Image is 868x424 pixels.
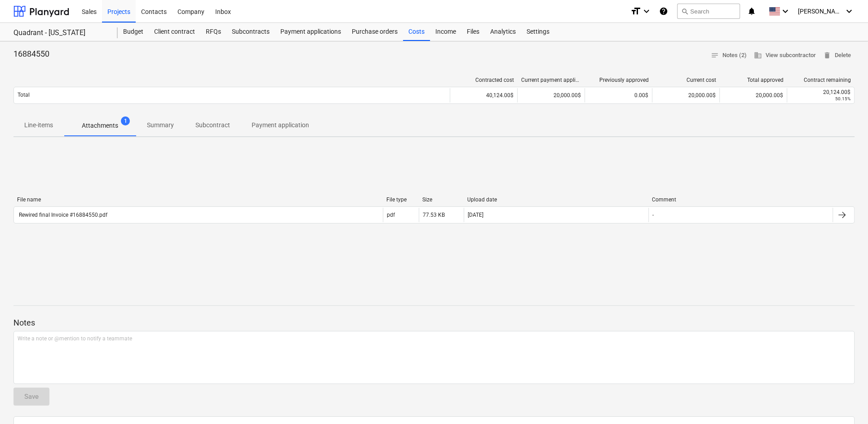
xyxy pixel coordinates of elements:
div: 40,124.00$ [450,88,517,103]
span: [PERSON_NAME] [798,8,843,15]
div: - [652,212,654,218]
p: 16884550 [13,49,49,59]
button: View subcontractor [750,49,819,62]
span: Notes (2) [711,50,747,61]
div: Upload date [467,196,645,203]
span: View subcontractor [754,50,816,61]
a: Income [430,23,461,41]
p: Line-items [24,121,53,130]
a: Payment applications [275,23,346,41]
div: 77.53 KB [423,212,445,218]
span: search [681,8,688,15]
div: [DATE] [468,212,483,218]
div: 20,000.00$ [719,88,787,103]
i: Knowledge base [659,6,668,17]
div: File type [386,196,415,203]
span: 1 [121,116,130,125]
button: Search [677,4,740,19]
a: Client contract [149,23,200,41]
i: format_size [630,6,641,17]
a: Costs [403,23,430,41]
div: 20,000.00$ [517,88,585,103]
div: Comment [652,196,829,203]
i: keyboard_arrow_down [844,6,855,17]
a: RFQs [200,23,226,41]
span: Delete [823,50,851,61]
div: 20,000.00$ [652,88,719,103]
div: Contracted cost [454,77,514,83]
div: 20,124.00$ [791,89,850,95]
small: 50.15% [835,96,850,101]
div: File name [17,196,379,203]
div: Quadrant - [US_STATE] [13,28,107,38]
p: Summary [147,121,174,130]
div: Current payment application [521,77,581,83]
div: 0.00$ [585,88,652,103]
span: notes [711,51,719,59]
iframe: Chat Widget [823,381,868,424]
span: delete [823,51,831,59]
div: Previously approved [589,77,649,83]
a: Files [461,23,485,41]
p: Notes [13,317,855,328]
button: Notes (2) [707,49,750,62]
a: Analytics [485,23,521,41]
a: Settings [521,23,555,41]
p: Subcontract [195,121,230,130]
p: Attachments [82,121,118,130]
div: Contract remaining [791,77,851,83]
div: Current cost [656,77,716,83]
p: Payment application [252,121,309,130]
div: Size [422,196,460,203]
a: Subcontracts [226,23,275,41]
span: business [754,51,762,59]
button: Delete [819,49,855,62]
i: keyboard_arrow_down [780,6,791,17]
i: notifications [747,6,756,17]
p: Total [18,91,30,99]
a: Purchase orders [346,23,403,41]
a: Budget [118,23,149,41]
div: Total approved [723,77,784,83]
div: pdf [387,212,395,218]
div: Rewired final Invoice #16884550.pdf [18,212,107,218]
i: keyboard_arrow_down [641,6,652,17]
